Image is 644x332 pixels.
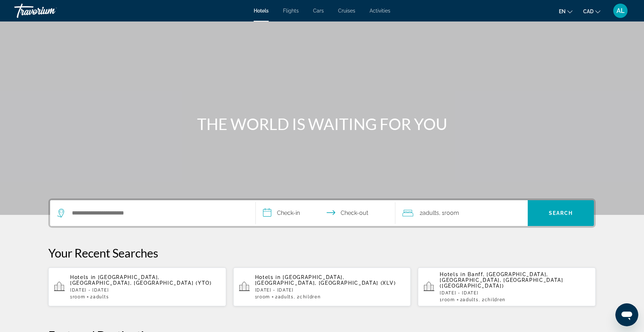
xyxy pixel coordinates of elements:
p: [DATE] - [DATE] [440,290,590,295]
button: Search [528,200,594,226]
span: Adults [423,210,439,216]
span: Hotels in [255,274,281,280]
span: AL [616,7,625,14]
span: , 2 [294,294,321,299]
span: Hotels in [440,271,465,277]
span: [GEOGRAPHIC_DATA], [GEOGRAPHIC_DATA], [GEOGRAPHIC_DATA] (XLV) [255,274,396,286]
span: Children [485,297,506,302]
span: 1 [440,297,455,302]
a: Cars [313,8,324,14]
a: Activities [370,8,390,14]
button: Change language [559,6,572,16]
button: Travelers: 2 adults, 0 children [395,200,528,226]
input: Search hotel destination [71,208,245,218]
p: [DATE] - [DATE] [70,288,220,293]
span: , 1 [439,208,459,218]
p: Your Recent Searches [48,246,596,260]
span: , 2 [479,297,506,302]
span: Adults [278,294,294,299]
button: Select check in and out date [256,200,395,226]
span: Room [73,294,86,299]
span: Adults [93,294,109,299]
button: Hotels in Banff, [GEOGRAPHIC_DATA], [GEOGRAPHIC_DATA], [GEOGRAPHIC_DATA] ([GEOGRAPHIC_DATA])[DATE... [418,267,596,307]
span: 1 [255,294,270,299]
span: Room [444,210,459,216]
a: Flights [283,8,299,14]
span: Room [257,294,270,299]
span: Room [442,297,455,302]
iframe: Bouton de lancement de la fenêtre de messagerie [615,303,638,326]
span: [GEOGRAPHIC_DATA], [GEOGRAPHIC_DATA], [GEOGRAPHIC_DATA] (YTO) [70,274,212,286]
button: Hotels in [GEOGRAPHIC_DATA], [GEOGRAPHIC_DATA], [GEOGRAPHIC_DATA] (YTO)[DATE] - [DATE]1Room2Adults [48,267,226,307]
a: Hotels [254,8,269,14]
span: 2 [90,294,109,299]
h1: THE WORLD IS WAITING FOR YOU [188,115,456,133]
span: Children [300,294,321,299]
a: Cruises [338,8,355,14]
span: en [559,9,566,14]
span: Banff, [GEOGRAPHIC_DATA], [GEOGRAPHIC_DATA], [GEOGRAPHIC_DATA] ([GEOGRAPHIC_DATA]) [440,271,563,289]
span: Hotels in [70,274,96,280]
div: Search widget [50,200,594,226]
a: Travorium [14,1,86,20]
span: 2 [460,297,479,302]
button: Hotels in [GEOGRAPHIC_DATA], [GEOGRAPHIC_DATA], [GEOGRAPHIC_DATA] (XLV)[DATE] - [DATE]1Room2Adult... [233,267,411,307]
button: User Menu [611,3,630,18]
button: Change currency [583,6,600,16]
span: 1 [70,294,85,299]
span: Adults [463,297,478,302]
span: CAD [583,9,594,14]
span: 2 [275,294,294,299]
span: Search [549,210,573,216]
p: [DATE] - [DATE] [255,288,405,293]
span: 2 [420,208,439,218]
